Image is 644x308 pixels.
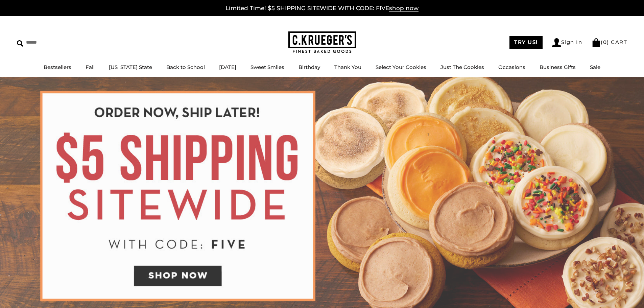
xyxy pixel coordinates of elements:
a: Birthday [299,64,320,70]
a: Sweet Smiles [251,64,284,70]
a: Select Your Cookies [376,64,426,70]
img: Search [17,40,23,47]
img: C.KRUEGER'S [288,31,356,53]
a: [DATE] [219,64,236,70]
img: Bag [592,38,601,47]
a: Thank You [334,64,361,70]
a: Sign In [552,38,582,47]
a: Occasions [498,64,525,70]
img: Account [552,38,561,47]
a: Business Gifts [540,64,576,70]
a: Limited Time! $5 SHIPPING SITEWIDE WITH CODE: FIVEshop now [225,5,419,12]
span: 0 [603,39,607,45]
a: Sale [590,64,600,70]
a: [US_STATE] State [109,64,152,70]
a: Fall [86,64,95,70]
a: Back to School [166,64,205,70]
a: Just The Cookies [440,64,484,70]
span: shop now [389,5,419,12]
a: Bestsellers [44,64,71,70]
a: (0) CART [592,39,627,45]
a: TRY US! [509,36,543,49]
input: Search [17,37,97,48]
